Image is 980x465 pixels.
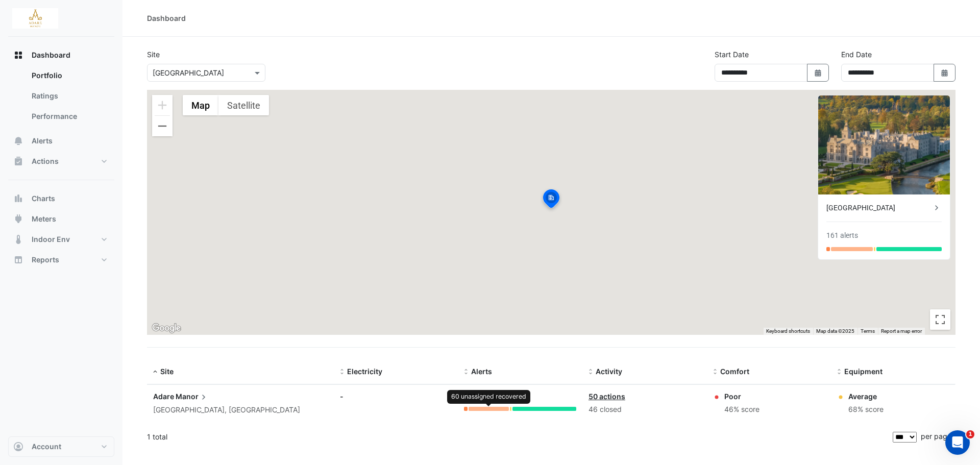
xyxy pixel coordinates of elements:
[150,322,183,335] a: Open this area in Google Maps (opens a new window)
[218,95,269,115] button: Show satellite imagery
[153,392,174,401] span: Adare
[766,328,810,335] button: Keyboard shortcuts
[152,116,173,136] button: Zoom out
[471,367,492,376] span: Alerts
[861,328,875,334] a: Terms (opens in new tab)
[32,50,70,60] span: Dashboard
[8,436,114,457] button: Account
[826,230,858,241] div: 161 alerts
[150,322,183,335] img: Google
[826,203,932,213] div: [GEOGRAPHIC_DATA]
[32,234,70,244] span: Indoor Env
[8,229,114,250] button: Indoor Env
[183,95,218,115] button: Show street map
[8,188,114,209] button: Charts
[848,404,884,415] div: 68% score
[8,250,114,270] button: Reports
[32,214,56,224] span: Meters
[147,49,160,60] label: Site
[347,367,382,376] span: Electricity
[589,392,625,401] a: 50 actions
[160,367,174,376] span: Site
[930,309,950,330] button: Toggle fullscreen view
[881,328,922,334] a: Report a map error
[152,95,173,115] button: Zoom in
[818,95,950,194] img: Adare Manor
[844,367,883,376] span: Equipment
[540,188,562,212] img: site-pin-selected.svg
[32,442,61,452] span: Account
[841,49,872,60] label: End Date
[12,8,58,29] img: Company Logo
[8,131,114,151] button: Alerts
[13,193,23,204] app-icon: Charts
[8,209,114,229] button: Meters
[23,86,114,106] a: Ratings
[153,404,328,416] div: [GEOGRAPHIC_DATA], [GEOGRAPHIC_DATA]
[596,367,622,376] span: Activity
[13,136,23,146] app-icon: Alerts
[13,50,23,60] app-icon: Dashboard
[23,65,114,86] a: Portfolio
[340,391,452,402] div: -
[720,367,749,376] span: Comfort
[13,156,23,166] app-icon: Actions
[32,136,53,146] span: Alerts
[848,391,884,402] div: Average
[589,404,701,415] div: 46 closed
[921,432,951,440] span: per page
[13,255,23,265] app-icon: Reports
[447,390,530,403] div: 60 unassigned recovered
[940,68,949,77] fa-icon: Select Date
[23,106,114,127] a: Performance
[8,45,114,65] button: Dashboard
[13,214,23,224] app-icon: Meters
[13,234,23,244] app-icon: Indoor Env
[966,430,974,438] span: 1
[32,255,59,265] span: Reports
[8,65,114,131] div: Dashboard
[32,193,55,204] span: Charts
[8,151,114,172] button: Actions
[724,404,759,415] div: 46% score
[147,424,891,450] div: 1 total
[814,68,823,77] fa-icon: Select Date
[945,430,970,455] iframe: Intercom live chat
[147,13,186,23] div: Dashboard
[715,49,749,60] label: Start Date
[724,391,759,402] div: Poor
[176,391,209,402] span: Manor
[816,328,854,334] span: Map data ©2025
[32,156,59,166] span: Actions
